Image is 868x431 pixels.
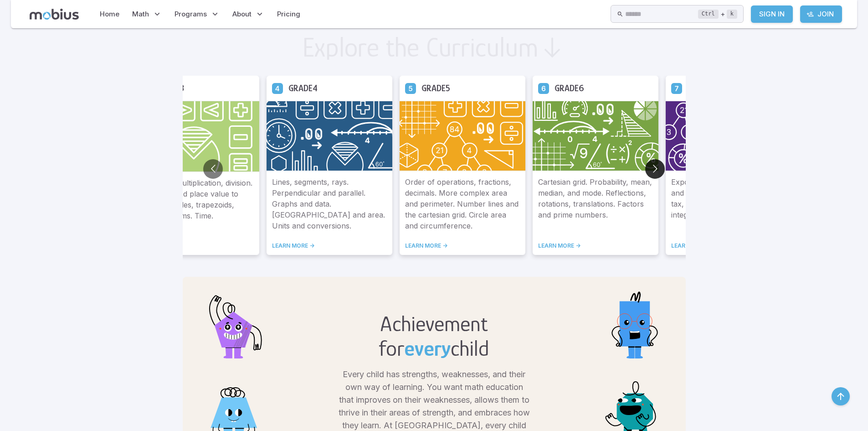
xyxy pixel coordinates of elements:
a: LEARN MORE -> [272,242,387,249]
img: rectangle.svg [598,288,671,361]
a: LEARN MORE -> [671,242,786,249]
a: Grade 7 [671,83,682,93]
a: Grade 4 [272,83,283,93]
img: Grade 5 [400,101,525,171]
h2: Achievement [379,312,489,336]
button: Go to next slide [645,159,665,179]
kbd: Ctrl [698,10,719,19]
p: Cartesian grid. Probability, mean, median, and mode. Reflections, rotations, translations. Factor... [538,177,653,231]
span: About [232,9,252,19]
p: Lines, segments, rays. Perpendicular and parallel. Graphs and data. [GEOGRAPHIC_DATA] and area. U... [272,177,387,231]
img: pentagon.svg [197,288,270,361]
a: Grade 5 [405,83,416,93]
button: Go to previous slide [203,159,223,179]
img: Grade 3 [134,101,259,172]
p: Fractions, multiplication, division. Decimals, and place value to 1000. Triangles, trapezoids, pa... [139,177,254,231]
span: Math [132,9,149,19]
a: Pricing [274,4,303,25]
p: Order of operations, fractions, decimals. More complex area and perimeter. Number lines and the c... [405,177,520,231]
p: Exponents introduced visually and numerically. Percentages, tax, tips, discounts. Negative intege... [671,177,786,231]
h2: for child [379,336,489,361]
img: Grade 7 [666,101,791,171]
h2: Explore the Curriculum [302,34,539,61]
h5: Grade 5 [421,81,450,95]
div: + [698,9,737,20]
span: every [404,336,451,361]
h5: Grade 6 [555,81,584,95]
a: LEARN MORE -> [139,242,254,249]
a: Home [97,4,122,25]
span: Programs [175,9,207,19]
a: Join [800,5,842,23]
a: Sign In [751,5,793,23]
h5: Grade 4 [288,81,318,95]
kbd: k [727,10,737,19]
h5: Grade 3 [155,81,184,95]
a: Grade 6 [538,83,549,93]
a: LEARN MORE -> [405,242,520,249]
img: Grade 6 [533,101,658,171]
a: LEARN MORE -> [538,242,653,249]
img: Grade 4 [267,101,392,171]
